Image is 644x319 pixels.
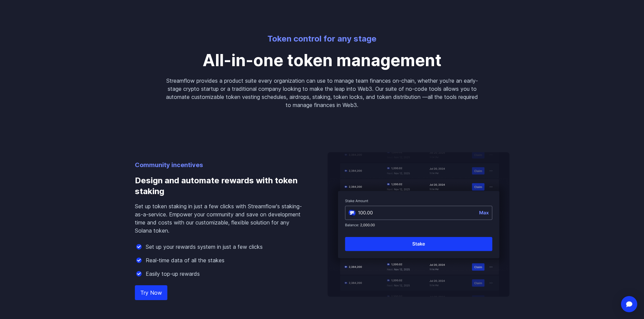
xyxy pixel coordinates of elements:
[135,160,306,170] p: Community incentives
[621,296,637,312] div: Open Intercom Messenger
[146,243,263,251] p: Set up your rewards system in just a few clicks
[165,52,479,69] p: All-in-one token management
[146,270,200,278] p: Easily top-up rewards
[146,256,224,264] p: Real-time data of all the stakes
[328,152,509,297] img: Design and automate rewards with token staking
[135,170,306,202] h3: Design and automate rewards with token staking
[165,77,479,109] p: Streamflow provides a product suite every organization can use to manage team finances on-chain, ...
[165,33,479,44] p: Token control for any stage
[135,202,306,235] p: Set up token staking in just a few clicks with Streamflow's staking-as-a-service. Empower your co...
[135,285,167,300] a: Try Now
